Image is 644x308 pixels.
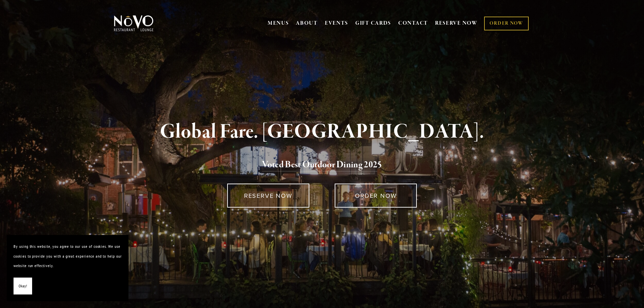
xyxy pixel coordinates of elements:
[296,20,318,27] a: ABOUT
[160,119,484,145] strong: Global Fare. [GEOGRAPHIC_DATA].
[14,242,122,271] p: By using this website, you agree to our use of cookies. We use cookies to provide you with a grea...
[7,235,128,301] section: Cookie banner
[14,278,32,295] button: Okay!
[355,17,391,30] a: GIFT CARDS
[268,20,289,27] a: MENUS
[19,281,27,291] span: Okay!
[325,20,348,27] a: EVENTS
[125,158,519,172] h2: 5
[335,184,417,208] a: ORDER NOW
[113,15,155,32] img: Novo Restaurant &amp; Lounge
[484,17,528,30] a: ORDER NOW
[227,184,309,208] a: RESERVE NOW
[262,159,377,172] a: Voted Best Outdoor Dining 202
[435,17,478,30] a: RESERVE NOW
[398,17,428,30] a: CONTACT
